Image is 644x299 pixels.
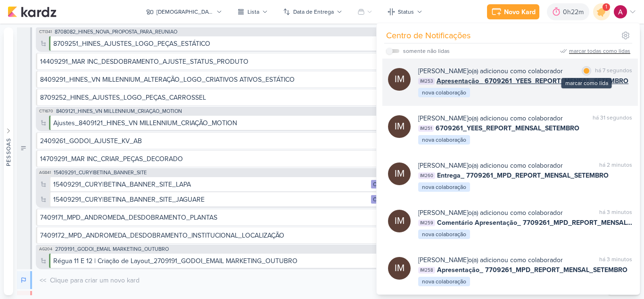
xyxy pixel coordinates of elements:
div: o(a) adicionou como colaborador [418,255,563,265]
span: 1 [605,3,607,11]
span: CT1670 [38,109,54,114]
div: 8709252_HINES_AJUSTES_LOGO_PEÇAS_CARROSSEL [40,93,381,103]
div: Isabella Machado Guimarães [388,210,411,232]
div: 8709252_HINES_AJUSTES_LOGO_PEÇAS_CARROSSEL [40,93,206,103]
div: o(a) adicionou como colaborador [418,161,563,171]
span: 15409291_CURY|BETINA_BANNER_SITE [54,170,147,175]
div: o(a) adicionou como colaborador [418,66,563,76]
div: há 3 minutos [599,255,632,265]
div: 7409171_MPD_ANDROMEDA_DESDOBRAMENTO_PLANTAS [40,213,217,222]
div: nova colaboração [418,277,470,286]
div: nova colaboração [418,88,470,97]
div: Ajustes_8409121_HINES_VN MILLENNIUM_CRIAÇÃO_MOTION [53,118,378,128]
span: 2709191_GODOI_EMAIL MARKETING_OUTUBRO [55,247,169,252]
button: Pessoas [4,27,13,295]
div: Novo Kard [504,7,536,17]
span: IM260 [418,172,435,179]
b: [PERSON_NAME] [418,67,468,75]
span: Comentário Apresentação_ 7709261_MPD_REPORT_MENSAL_SETEMBRO [437,218,632,228]
span: 8708082_HINES_NOVA_PROPOSTA_PARA_REUNIAO [55,29,177,34]
span: IM253 [418,78,435,85]
div: o(a) adicionou como colaborador [418,208,563,218]
div: Isabella Machado Guimarães [388,257,411,280]
p: IM [395,262,405,275]
div: 7409171_MPD_ANDROMEDA_DESDOBRAMENTO_PLANTAS [40,213,407,222]
div: 14409291_MAR INC_DESDOBRAMENTO_AJUSTE_STATUS_PRODUTO [40,57,248,67]
div: Centro de Notificações [386,29,471,42]
div: nova colaboração [418,182,470,192]
b: [PERSON_NAME] [418,209,468,217]
div: 2409261_GODOI_AJUSTE_KV_AB [40,136,142,146]
b: [PERSON_NAME] [418,256,468,264]
img: kardz.app [8,6,57,17]
div: o(a) adicionou como colaborador [418,113,563,123]
div: marcar como lida [561,78,612,88]
button: Novo Kard [487,4,539,19]
span: CT1341 [38,29,53,34]
p: IM [395,214,405,228]
div: 8709251_HINES_AJUSTES_LOGO_PEÇAS_ESTÁTICO [53,39,382,49]
div: nova colaboração [418,135,470,145]
div: 14709291_MAR INC_CRIAR_PEÇAS_DECORADO [40,154,183,164]
span: IM258 [418,267,435,273]
div: CURY | BETINA [371,195,413,204]
div: Régua 11 E 12 | Criação de Layout_2709191_GODOI_EMAIL MARKETING_OUTUBRO [53,256,403,266]
span: Entrega_ 7709261_MPD_REPORT_MENSAL_SETEMBRO [437,171,609,180]
div: nova colaboração [418,230,470,239]
div: 15409291_CURY|BETINA_BANNER_SITE_LAPA [53,179,369,189]
div: Isabella Machado Guimarães [388,68,411,91]
span: Apresentação_ 6709261_YEES_REPORT_MENSAL_SETEMBRO [437,76,628,86]
div: há 31 segundos [593,113,632,123]
p: IM [395,120,405,133]
div: 15409291_CURY|BETINA_BANNER_SITE_JAGUARE [53,195,369,205]
p: IM [395,167,405,180]
div: Régua 11 E 12 | Criação de Layout_2709191_GODOI_EMAIL MARKETING_OUTUBRO [53,256,297,266]
div: Em Andamento [17,271,32,289]
div: 7409172_MPD_ANDROMEDA_DESDOBRAMENTO_INSTITUCIONAL_LOCALIZAÇÃO [40,231,407,240]
div: há 3 minutos [599,208,632,218]
div: 15409291_CURY|BETINA_BANNER_SITE_LAPA [53,179,191,189]
div: 7409172_MPD_ANDROMEDA_DESDOBRAMENTO_INSTITUCIONAL_LOCALIZAÇÃO [40,231,284,240]
div: CURY | BETINA [371,180,413,188]
div: somente não lidas [403,47,450,55]
div: 8709251_HINES_AJUSTES_LOGO_PEÇAS_ESTÁTICO [53,39,210,49]
span: AG841 [38,170,52,175]
div: Pessoas [4,137,13,166]
img: Alessandra Gomes [614,5,627,18]
div: 0h22m [563,7,586,17]
div: Isabella Machado Guimarães [388,162,411,185]
b: [PERSON_NAME] [418,114,468,122]
div: Ajustes_8409121_HINES_VN MILLENNIUM_CRIAÇÃO_MOTION [53,118,237,128]
b: [PERSON_NAME] [418,162,468,170]
div: A Fazer [17,27,32,269]
div: 14409291_MAR INC_DESDOBRAMENTO_AJUSTE_STATUS_PRODUTO [40,57,395,67]
span: 8409121_HINES_VN MILLENNIUM_CRIAÇÃO_MOTION [56,109,182,114]
p: IM [395,73,405,86]
div: marcar todas como lidas [569,47,630,55]
div: 15409291_CURY|BETINA_BANNER_SITE_JAGUARE [53,195,205,205]
div: há 2 minutos [599,161,632,171]
div: 14709291_MAR INC_CRIAR_PEÇAS_DECORADO [40,154,397,164]
div: 2409261_GODOI_AJUSTE_KV_AB [40,136,382,146]
div: Isabella Machado Guimarães [388,115,411,138]
span: IM251 [418,125,434,132]
div: 8409291_HINES_VN MILLENNIUM_ALTERAÇÃO_LOGO_CRIATIVOS ATIVOS_ESTÁTICO [40,75,383,85]
div: 8409291_HINES_VN MILLENNIUM_ALTERAÇÃO_LOGO_CRIATIVOS ATIVOS_ESTÁTICO [40,75,295,85]
span: IM259 [418,220,435,226]
div: há 7 segundos [595,66,632,76]
span: Apresentação_ 7709261_MPD_REPORT_MENSAL_SETEMBRO [437,265,627,275]
span: AG204 [38,247,53,252]
span: 6709261_YEES_REPORT_MENSAL_SETEMBRO [436,123,579,133]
